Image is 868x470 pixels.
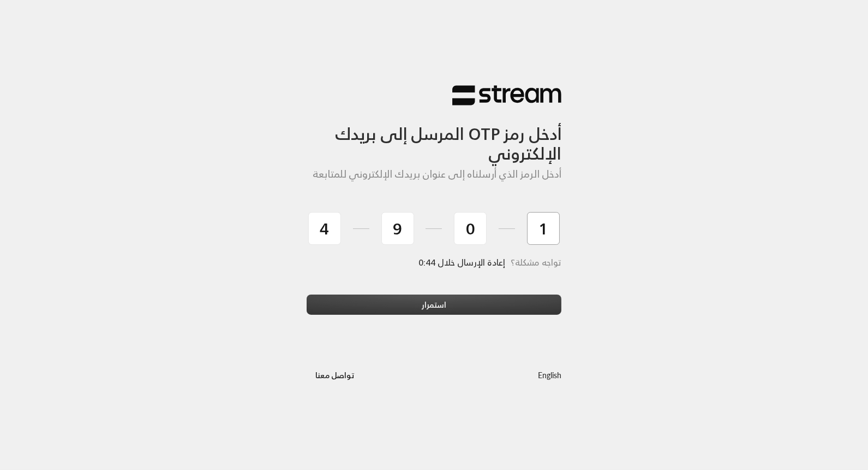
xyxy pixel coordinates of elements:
[307,365,364,385] button: تواصل معنا
[307,168,562,180] h5: أدخل الرمز الذي أرسلناه إلى عنوان بريدك الإلكتروني للمتابعة
[307,368,364,382] a: تواصل معنا
[420,255,506,270] span: إعادة الإرسال خلال 0:44
[538,365,561,385] a: English
[452,85,561,106] img: Stream Logo
[511,255,561,270] span: تواجه مشكلة؟
[307,106,562,163] h3: أدخل رمز OTP المرسل إلى بريدك الإلكتروني
[307,295,562,315] button: استمرار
